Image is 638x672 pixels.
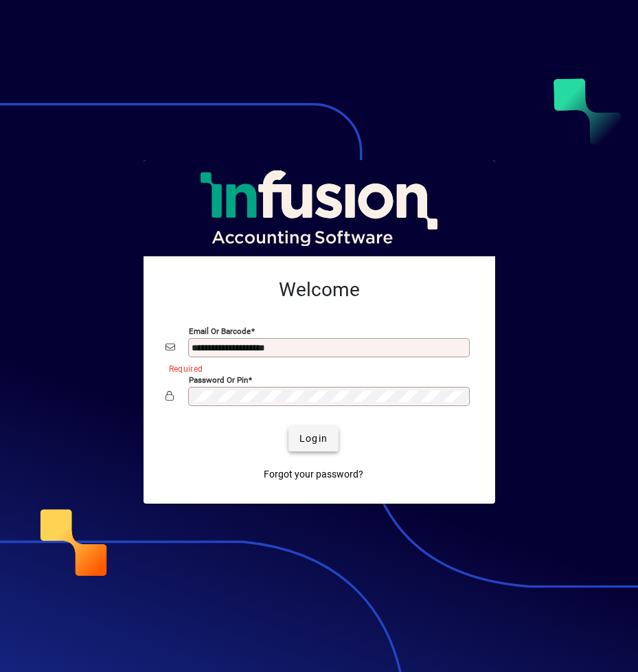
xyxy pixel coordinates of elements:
a: Forgot your password? [258,462,369,487]
mat-error: Required [169,361,462,375]
h2: Welcome [166,278,473,302]
span: Login [299,432,328,446]
span: Forgot your password? [264,467,363,482]
mat-label: Password or Pin [189,374,248,384]
button: Login [288,427,339,451]
mat-label: Email or Barcode [189,326,251,335]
